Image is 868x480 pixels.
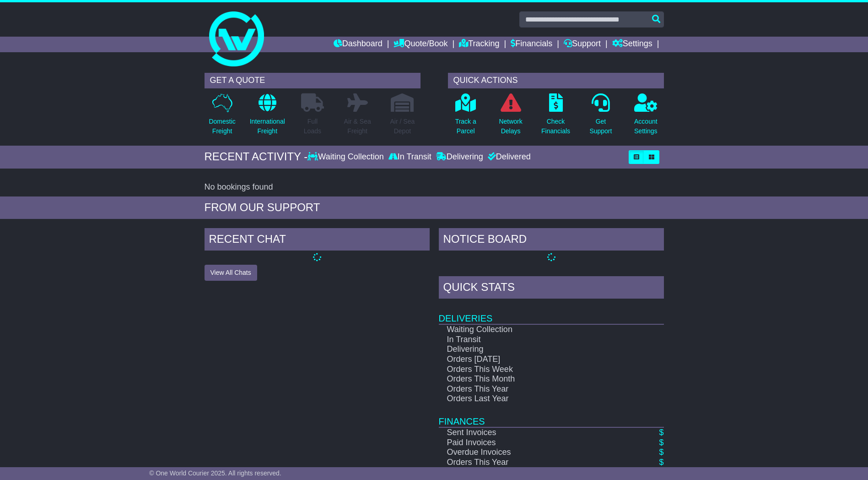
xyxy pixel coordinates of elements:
div: RECENT CHAT [205,228,430,253]
td: Sent Invoices [439,427,631,438]
a: Quote/Book [394,37,447,52]
div: NOTICE BOARD [439,228,664,253]
td: Orders This Year [439,458,631,468]
td: Delivering [439,344,631,355]
div: Delivered [485,152,531,162]
div: GET A QUOTE [205,73,421,88]
td: Deliveries [439,301,664,324]
td: Orders Last Year [439,394,631,404]
a: $ [659,428,663,437]
td: Orders This Month [439,374,631,384]
p: Network Delays [499,117,522,136]
button: View All Chats [205,265,257,281]
td: Orders [DATE] [439,355,631,365]
td: Overdue Invoices [439,447,631,458]
div: In Transit [386,152,434,162]
a: $ [659,447,663,457]
p: Full Loads [301,117,324,136]
div: Delivering [434,152,485,162]
p: Air / Sea Depot [390,117,415,136]
p: Track a Parcel [455,117,476,136]
td: In Transit [439,335,631,345]
div: RECENT ACTIVITY - [205,150,308,164]
p: Get Support [589,117,612,136]
p: Account Settings [634,117,658,136]
td: Finances [439,404,664,427]
div: FROM OUR SUPPORT [205,201,664,214]
p: Check Financials [541,117,570,136]
td: Orders This Year [439,384,631,394]
div: Waiting Collection [307,152,386,162]
td: Waiting Collection [439,324,631,335]
a: DomesticFreight [208,93,236,141]
a: GetSupport [589,93,612,141]
a: InternationalFreight [249,93,286,141]
td: Orders This Week [439,365,631,375]
a: CheckFinancials [541,93,571,141]
div: Quick Stats [439,276,664,301]
a: $ [659,458,663,467]
div: No bookings found [205,182,664,192]
a: AccountSettings [634,93,658,141]
a: Tracking [459,37,499,52]
a: NetworkDelays [498,93,523,141]
span: © One World Courier 2025. All rights reserved. [149,469,281,477]
a: Track aParcel [455,93,477,141]
a: Financials [511,37,552,52]
a: $ [659,438,663,447]
p: Air & Sea Freight [344,117,371,136]
p: International Freight [250,117,285,136]
td: Paid Invoices [439,438,631,448]
a: Settings [612,37,652,52]
a: Dashboard [334,37,383,52]
div: QUICK ACTIONS [448,73,664,88]
p: Domestic Freight [209,117,235,136]
a: Support [564,37,601,52]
